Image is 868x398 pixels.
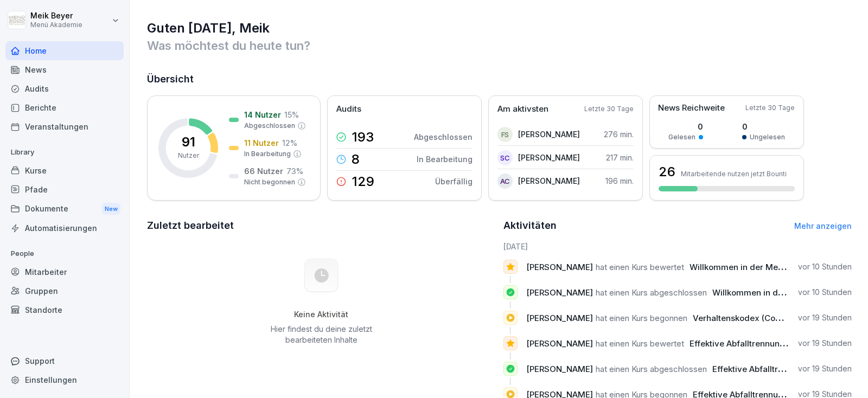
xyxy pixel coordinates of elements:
[5,300,124,319] a: Standorte
[742,121,785,132] p: 0
[745,103,795,113] p: Letzte 30 Tage
[526,313,593,323] span: [PERSON_NAME]
[5,41,124,60] a: Home
[497,174,513,189] div: AC
[526,364,593,374] span: [PERSON_NAME]
[5,351,124,370] div: Support
[282,137,297,149] p: 12 %
[244,121,295,131] p: Abgeschlossen
[147,72,852,87] h2: Übersicht
[244,149,291,159] p: In Bearbeitung
[750,132,785,142] p: Ungelesen
[497,127,513,142] div: FS
[182,136,195,149] p: 91
[794,221,852,230] a: Mehr anzeigen
[5,117,124,136] a: Veranstaltungen
[5,281,124,300] a: Gruppen
[414,131,473,143] p: Abgeschlossen
[178,151,199,161] p: Nutzer
[518,175,580,187] p: [PERSON_NAME]
[5,219,124,237] a: Automatisierungen
[658,102,725,114] p: News Reichweite
[435,176,473,187] p: Überfällig
[5,370,124,389] a: Einstellungen
[352,131,374,144] p: 193
[147,37,852,54] p: Was möchtest du heute tun?
[5,144,124,161] p: Library
[659,163,675,181] h3: 26
[352,175,374,188] p: 129
[526,287,593,298] span: [PERSON_NAME]
[798,287,852,298] p: vor 10 Stunden
[5,245,124,262] p: People
[244,177,295,187] p: Nicht begonnen
[798,363,852,374] p: vor 19 Stunden
[266,324,376,345] p: Hier findest du deine zuletzt bearbeiteten Inhalte
[5,98,124,117] a: Berichte
[102,203,120,215] div: New
[606,152,634,163] p: 217 min.
[605,175,634,187] p: 196 min.
[5,199,124,219] div: Dokumente
[5,60,124,79] a: News
[798,261,852,272] p: vor 10 Stunden
[596,338,684,349] span: hat einen Kurs bewertet
[336,103,361,115] p: Audits
[244,109,281,120] p: 14 Nutzer
[798,312,852,323] p: vor 19 Stunden
[5,180,124,199] a: Pfade
[30,21,82,29] p: Menü Akademie
[244,165,283,177] p: 66 Nutzer
[596,287,707,298] span: hat einen Kurs abgeschlossen
[147,218,496,233] h2: Zuletzt bearbeitet
[147,20,852,37] h1: Guten [DATE], Meik
[584,104,634,114] p: Letzte 30 Tage
[518,129,580,140] p: [PERSON_NAME]
[681,170,787,178] p: Mitarbeitende nutzen jetzt Bounti
[352,153,360,166] p: 8
[30,11,82,21] p: Meik Beyer
[503,241,852,252] h6: [DATE]
[417,153,473,165] p: In Bearbeitung
[526,262,593,272] span: [PERSON_NAME]
[5,199,124,219] a: DokumenteNew
[5,79,124,98] a: Audits
[244,137,279,149] p: 11 Nutzer
[286,165,303,177] p: 73 %
[497,150,513,165] div: SC
[5,161,124,180] a: Kurse
[596,313,687,323] span: hat einen Kurs begonnen
[518,152,580,163] p: [PERSON_NAME]
[497,103,548,115] p: Am aktivsten
[596,364,707,374] span: hat einen Kurs abgeschlossen
[503,218,557,233] h2: Aktivitäten
[266,310,376,319] h5: Keine Aktivität
[798,338,852,349] p: vor 19 Stunden
[604,129,634,140] p: 276 min.
[284,109,299,120] p: 15 %
[668,132,695,142] p: Gelesen
[526,338,593,349] span: [PERSON_NAME]
[596,262,684,272] span: hat einen Kurs bewertet
[668,121,703,132] p: 0
[5,262,124,281] a: Mitarbeiter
